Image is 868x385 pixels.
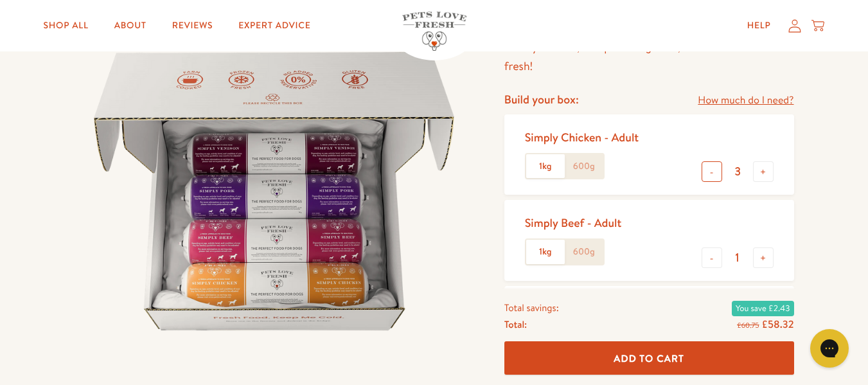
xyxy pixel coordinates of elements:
a: Expert Advice [228,13,321,39]
s: £60.75 [737,319,759,330]
a: About [104,13,157,39]
button: Add To Cart [504,341,794,375]
button: - [702,247,722,268]
span: £58.32 [761,317,793,331]
p: Gently cooked, complete dog food, delivered frozen fresh! [504,37,794,76]
button: - [702,161,722,182]
a: Help [737,13,781,39]
div: Simply Chicken - Adult [525,130,639,145]
iframe: Gorgias live chat messenger [804,325,855,372]
img: Pets Love Fresh [402,12,466,51]
span: Total: [504,316,527,332]
a: Shop All [33,13,99,39]
span: Total savings: [504,299,559,316]
a: How much do I need? [698,92,793,109]
a: Reviews [162,13,223,39]
button: + [753,161,774,182]
label: 600g [565,154,603,179]
button: + [753,247,774,268]
span: You save £2.43 [732,300,793,316]
span: Add To Cart [614,351,684,364]
div: Simply Beef - Adult [525,215,622,230]
label: 1kg [526,240,565,264]
label: 600g [565,240,603,264]
label: 1kg [526,154,565,179]
h4: Build your box: [504,92,579,107]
